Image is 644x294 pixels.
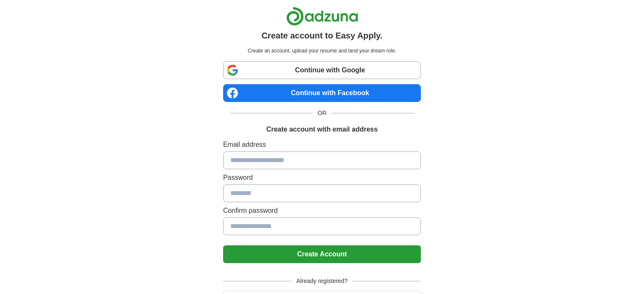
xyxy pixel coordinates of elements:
label: Password [223,173,421,183]
p: Create an account, upload your resume and land your dream role. [225,47,419,55]
button: Create Account [223,245,421,263]
span: OR [312,109,332,118]
span: Already registered? [291,277,353,286]
label: Confirm password [223,206,421,216]
img: Adzuna logo [286,7,358,26]
label: Email address [223,140,421,150]
a: Continue with Google [223,61,421,79]
h1: Create account to Easy Apply. [262,29,383,42]
h1: Create account with email address [266,124,378,135]
a: Continue with Facebook [223,84,421,102]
